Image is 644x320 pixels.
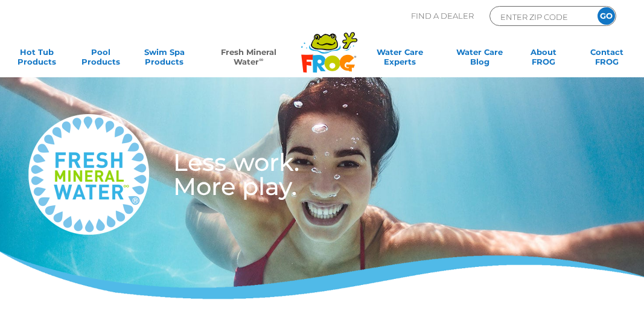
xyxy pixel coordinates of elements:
p: Find A Dealer [411,6,474,26]
input: GO [598,7,615,25]
a: Hot TubProducts [12,47,62,71]
a: Fresh MineralWater∞ [203,47,294,71]
sup: ∞ [259,56,263,63]
a: ContactFROG [582,47,632,71]
a: Water CareBlog [455,47,505,71]
a: Swim SpaProducts [139,47,189,71]
a: PoolProducts [76,47,126,71]
input: Zip Code Form [499,10,581,24]
h3: Less work. More play. [173,150,376,199]
a: Water CareExperts [359,47,441,71]
a: AboutFROG [518,47,568,71]
img: fresh-mineral-water-logo-medium [28,114,149,235]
